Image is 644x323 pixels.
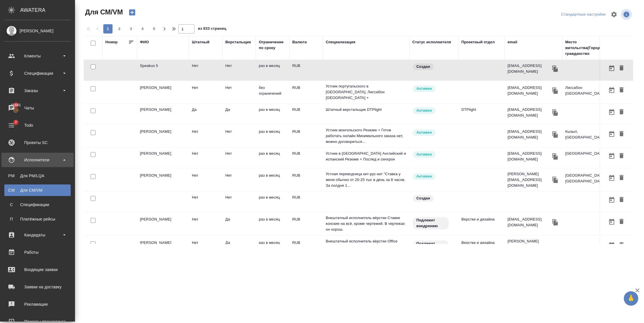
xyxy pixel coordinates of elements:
td: раз в месяц [256,60,289,80]
td: [PERSON_NAME] [137,170,189,190]
span: Посмотреть информацию [621,9,633,20]
button: Скопировать [551,86,559,95]
p: [EMAIL_ADDRESS][DOMAIN_NAME] [508,85,551,96]
p: Внештатный исполнитель вёрстки Office знает хорошо, можно давать чертежи в InDesign, но текстовы... [326,238,407,256]
td: без ограничений [256,82,289,102]
span: 🙏 [626,292,636,305]
a: ППлатёжные рейсы [4,213,71,225]
a: Работы [1,245,74,259]
a: Входящие заявки [1,262,74,277]
span: 2 [115,26,124,32]
a: CMДля CM/VM [4,184,71,196]
div: Валюта [292,39,307,45]
td: Верстки и дизайна [458,214,505,234]
td: Нет [222,82,256,102]
td: [PERSON_NAME] [137,82,189,102]
div: Ограничение по сроку [259,39,287,51]
div: Рядовой исполнитель: назначай с учетом рейтинга [412,129,456,137]
button: Удалить [617,195,626,205]
div: Для CM/VM [7,187,68,193]
td: раз в месяц [256,237,289,257]
button: Открыть календарь загрузки [607,63,617,74]
div: Спецификации [4,69,71,78]
button: Открыть календарь загрузки [607,129,617,139]
button: Скопировать [551,243,559,251]
div: Исполнители [4,156,71,164]
td: раз в месяц [256,148,289,168]
td: Нет [189,214,222,234]
td: Нет [222,126,256,146]
button: Удалить [617,151,626,161]
div: Рядовой исполнитель: назначай с учетом рейтинга [412,173,456,180]
p: [EMAIL_ADDRESS][DOMAIN_NAME] [508,107,551,118]
p: Устник в [GEOGRAPHIC_DATA] Английский и испанский Резюме + Послед и синхрон [326,151,407,162]
div: AWATERA [20,4,75,16]
td: RUB [289,148,323,168]
td: Нет [189,60,222,80]
p: Создан [416,195,430,201]
span: Для СМ/VM [84,8,123,17]
button: 4 [138,24,147,33]
td: Нет [222,170,256,190]
p: [EMAIL_ADDRESS][DOMAIN_NAME] [508,151,551,162]
p: [EMAIL_ADDRESS][DOMAIN_NAME] [508,63,551,74]
div: Рядовой исполнитель: назначай с учетом рейтинга [412,85,456,93]
td: DTPlight [458,104,505,124]
button: Открыть календарь загрузки [607,240,617,251]
button: Скопировать [551,64,559,73]
button: Удалить [617,216,626,227]
td: RUB [289,170,323,190]
p: Подлежит внедрению [416,241,445,252]
p: Активен [416,152,432,157]
button: Удалить [617,129,626,139]
a: Заявки на доставку [1,280,74,294]
div: Чаты [4,104,71,112]
div: Свежая кровь: на первые 3 заказа по тематике ставь редактора и фиксируй оценки [412,216,456,230]
div: Заявки на доставку [4,283,71,291]
td: раз в месяц [256,170,289,190]
td: Да [222,237,256,257]
p: [PERSON_NAME][EMAIL_ADDRESS][DOMAIN_NAME] [508,238,551,256]
div: Кандидаты [4,231,71,239]
td: Да [222,214,256,234]
span: Настроить таблицу [607,8,621,21]
span: 3 [126,26,136,32]
td: Да [222,104,256,124]
div: Проекты SC [4,138,71,147]
span: 5 [149,26,159,32]
button: Скопировать [551,152,559,161]
td: Верстки и дизайна [458,237,505,257]
p: Устник португальского в [GEOGRAPHIC_DATA], Лиссабон [GEOGRAPHIC_DATA] + [326,83,407,101]
div: split button [560,10,607,19]
button: Скопировать [551,130,559,139]
a: Рекламации [1,297,74,311]
button: Создать [125,8,139,17]
p: Активен [416,108,432,113]
div: ФИО [140,39,149,45]
td: Нет [189,82,222,102]
div: Платёжные рейсы [7,216,68,222]
td: Нет [189,192,222,212]
td: RUB [289,104,323,124]
td: RUB [289,82,323,102]
td: Нет [222,60,256,80]
span: 4 [138,26,147,32]
span: 7 [11,120,20,125]
td: Лиссабон [GEOGRAPHIC_DATA] [562,82,614,102]
button: Открыть календарь загрузки [607,85,617,96]
p: [EMAIL_ADDRESS][DOMAIN_NAME] [508,216,551,228]
div: Рекламации [4,300,71,309]
div: Заказы [4,86,71,95]
p: [PERSON_NAME][EMAIL_ADDRESS][DOMAIN_NAME] [508,171,551,188]
td: Нет [189,148,222,168]
div: Статус исполнителя [412,39,451,45]
div: Номер [105,39,118,45]
div: Штатный [192,39,209,45]
td: RUB [289,214,323,234]
button: Открыть календарь загрузки [607,107,617,117]
button: Скопировать [551,108,559,117]
button: 2 [115,24,124,33]
td: раз в месяц [256,104,289,124]
div: Входящие заявки [4,265,71,274]
div: Todo [4,121,71,130]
